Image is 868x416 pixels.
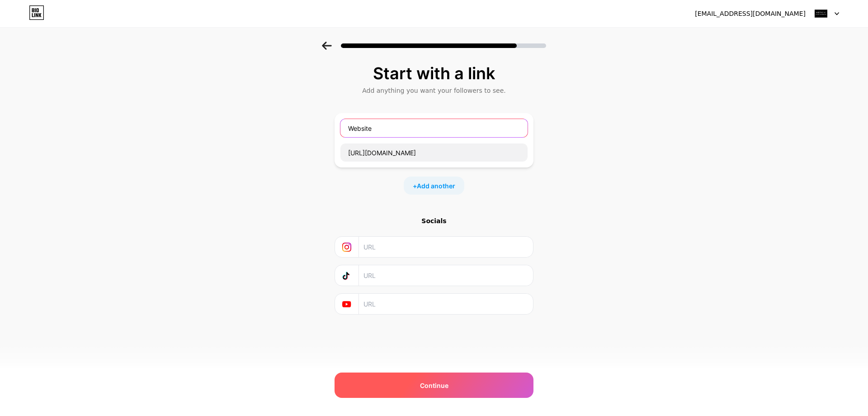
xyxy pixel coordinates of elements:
span: Continue [420,381,448,390]
div: [EMAIL_ADDRESS][DOMAIN_NAME] [695,9,806,19]
div: Add anything you want your followers to see. [339,86,529,95]
span: Add another [417,181,455,191]
input: Link name [340,119,528,137]
input: URL [363,265,528,286]
div: Start with a link [339,64,529,82]
img: medicalwigsfemperial [812,5,830,22]
input: URL [363,294,528,314]
input: URL [363,237,528,257]
div: + [404,177,464,195]
div: Socials [335,216,533,225]
input: URL [340,143,528,162]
